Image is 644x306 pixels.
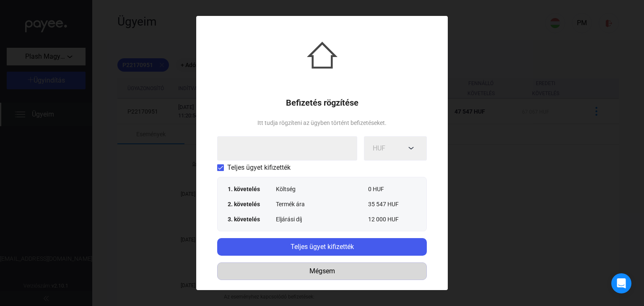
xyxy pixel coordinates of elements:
img: house [307,40,338,70]
div: Eljárási díj [276,215,368,223]
div: 0 HUF [368,185,416,193]
div: Termék ára [276,200,368,208]
button: HUF [364,136,427,161]
button: Mégsem [217,262,427,280]
span: HUF [373,144,385,152]
div: Itt tudja rögzíteni az ügyben történt befizetéseket. [257,118,387,128]
button: Teljes ügyet kifizették [217,238,427,256]
h1: Befizetés rögzítése [286,98,358,108]
div: 1. követelés [228,185,276,193]
div: Mégsem [220,266,424,276]
div: Open Intercom Messenger [611,273,631,293]
div: 3. követelés [228,215,276,223]
div: 2. követelés [228,200,276,208]
div: 12 000 HUF [368,215,416,223]
span: Teljes ügyet kifizették [227,163,291,173]
div: 35 547 HUF [368,200,416,208]
div: Költség [276,185,368,193]
div: Teljes ügyet kifizették [220,242,424,252]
